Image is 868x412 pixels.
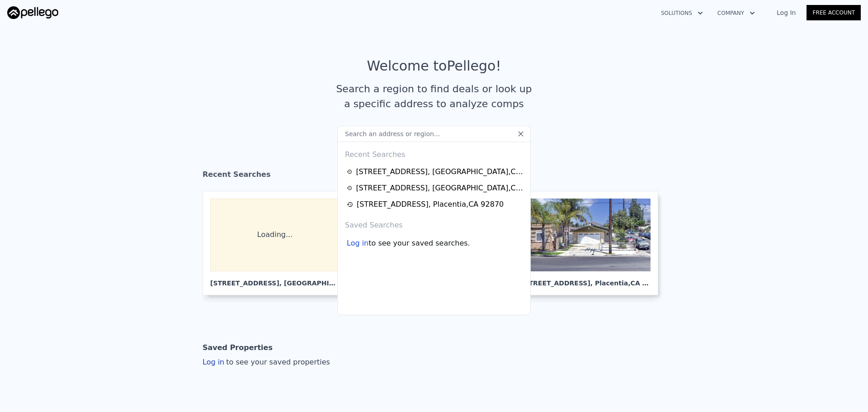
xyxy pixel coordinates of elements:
a: Loading... [STREET_ADDRESS], [GEOGRAPHIC_DATA] [203,191,354,295]
div: [STREET_ADDRESS] , [GEOGRAPHIC_DATA] , CA 90003 [356,183,524,194]
div: Loading... [210,199,340,271]
div: Log in [203,357,330,368]
div: Recent Searches [341,142,527,164]
span: to see your saved properties [224,358,330,366]
span: , CA 92870 [628,279,664,287]
div: Recent Searches [203,162,665,191]
a: [STREET_ADDRESS], [GEOGRAPHIC_DATA],CA 91401 [347,166,524,177]
button: Company [710,5,762,21]
div: Log in [347,238,368,249]
div: Saved Properties [203,339,273,357]
input: Search an address or region... [337,126,531,142]
a: Log In [766,8,807,17]
div: [STREET_ADDRESS] , [GEOGRAPHIC_DATA] , CA 91401 [356,166,524,177]
a: [STREET_ADDRESS], [GEOGRAPHIC_DATA],CA 90003 [347,183,524,194]
a: Free Account [807,5,861,20]
div: [STREET_ADDRESS] , [GEOGRAPHIC_DATA] [210,271,340,288]
span: to see your saved searches. [368,238,470,249]
img: Pellego [7,6,58,19]
div: Saved Searches [341,213,527,234]
div: [STREET_ADDRESS] , Placentia , CA 92870 [357,199,504,210]
div: Search a region to find deals or look up a specific address to analyze comps [333,81,535,111]
div: [STREET_ADDRESS] , Placentia [521,271,651,288]
div: Welcome to Pellego ! [367,58,501,74]
a: [STREET_ADDRESS], Placentia,CA 92870 [514,191,665,295]
a: [STREET_ADDRESS], Placentia,CA 92870 [347,199,524,210]
button: Solutions [654,5,710,21]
